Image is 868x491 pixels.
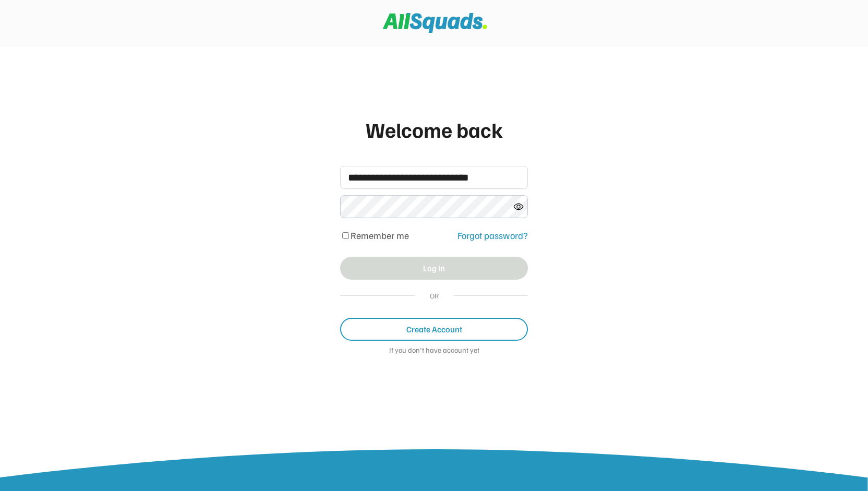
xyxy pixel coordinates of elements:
[340,257,528,280] button: Log in
[383,13,487,33] img: Squad%20Logo.svg
[340,114,528,145] div: Welcome back
[340,346,528,356] div: If you don't have account yet
[457,229,528,243] div: Forgot password?
[340,318,528,341] button: Create Account
[351,230,409,241] label: Remember me
[425,290,443,301] div: OR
